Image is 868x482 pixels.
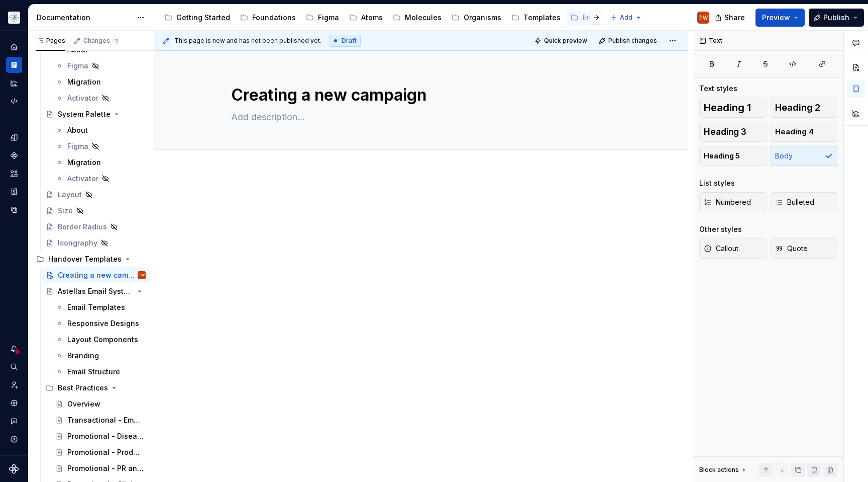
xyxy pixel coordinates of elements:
a: Settings [6,395,22,411]
button: Heading 3 [699,122,767,142]
a: Figma [51,138,150,154]
a: Home [6,39,22,55]
a: Size [42,203,150,219]
button: Numbered [699,192,767,212]
div: Molecules [405,13,442,23]
a: Overview [51,396,150,412]
a: Data sources [6,202,22,218]
div: Icongraphy [58,238,97,248]
div: Changes [83,37,120,45]
div: Promotional - Product (inc. below brand marketing, PR) [67,447,144,457]
a: Invite team [6,377,22,393]
div: Size [58,206,73,216]
div: Organisms [464,13,501,23]
button: Quick preview [531,34,592,48]
button: Preview [755,9,805,27]
a: Analytics [6,75,22,91]
button: Bulleted [771,192,838,212]
a: Migration [51,154,150,171]
div: Email Structure [67,367,120,377]
button: Quote [771,238,838,259]
span: Heading 2 [775,103,820,113]
div: Branding [67,351,99,361]
button: Callout [699,238,767,259]
span: Heading 1 [704,103,751,113]
a: About [51,122,150,138]
button: Search ⌘K [6,359,22,375]
span: Heading 3 [704,127,746,137]
button: Heading 5 [699,146,767,166]
button: Contact support [6,413,22,429]
div: Figma [67,141,88,151]
div: Activator [67,174,98,184]
span: Publish [823,13,849,23]
a: Icongraphy [42,235,150,251]
a: Supernova Logo [9,464,19,474]
div: About [67,125,88,135]
div: Migration [67,77,101,87]
div: TW [139,270,145,280]
button: Notifications [6,341,22,357]
span: Preview [762,13,790,23]
a: Storybook stories [6,184,22,200]
span: Publish changes [608,37,657,45]
span: Numbered [704,197,751,207]
div: Layout Components [67,335,138,345]
a: Design tokens [6,129,22,145]
a: Migration [51,74,150,90]
div: Block actions [699,463,748,477]
div: Transactional - Emails [67,415,144,425]
div: Pages [36,37,65,45]
a: Getting Started [160,10,234,26]
a: Responsive Designs [51,315,150,332]
div: Promotional - Disease Awareness Template [67,431,144,441]
div: Border Radius [58,222,107,232]
div: Figma [318,13,339,23]
div: Page tree [160,8,605,28]
span: 1 [112,37,120,45]
span: Quick preview [544,37,587,45]
span: Heading 5 [704,151,740,161]
div: Foundations [252,13,296,23]
span: This page is new and has not been published yet. [174,37,321,45]
div: Documentation [37,13,132,23]
div: Overview [67,399,100,409]
div: Astellas Email System [58,286,134,296]
a: Code automation [6,93,22,109]
a: Molecules [389,10,446,26]
div: Best Practices [42,380,150,396]
textarea: Creating a new campaign [229,83,609,107]
div: Figma [67,61,88,71]
a: Templates [507,10,565,26]
a: Foundations [236,10,300,26]
a: Activator [51,171,150,187]
a: Transactional - Emails [51,412,150,428]
a: Figma [302,10,343,26]
button: Publish changes [596,34,662,48]
button: Add [607,11,645,25]
a: Documentation [6,57,22,73]
div: Atoms [361,13,383,23]
div: Text styles [699,84,737,94]
span: Draft [342,37,357,45]
div: Migration [67,157,101,168]
div: Handover Templates [48,254,122,264]
a: Email Structure [51,364,150,380]
a: Layout [42,187,150,203]
a: System Palette [42,106,150,122]
a: Assets [6,166,22,182]
a: Figma [51,58,150,74]
a: Astellas Email System [42,283,150,299]
div: TW [699,14,708,22]
div: Creating a new campaign [58,270,136,280]
div: Email Templates [67,302,125,312]
div: Getting Started [176,13,230,23]
div: Handover Templates [32,251,150,267]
